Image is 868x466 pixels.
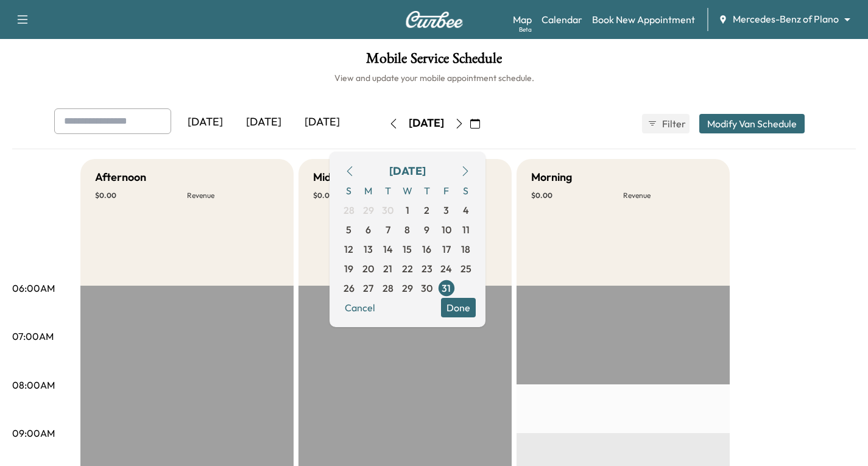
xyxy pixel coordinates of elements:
[531,169,572,186] h5: Morning
[313,191,405,200] p: $ 0.00
[442,281,451,295] span: 31
[642,114,690,133] button: Filter
[424,222,429,237] span: 9
[437,181,456,200] span: F
[344,261,353,276] span: 19
[95,169,146,186] h5: Afternoon
[378,181,398,200] span: T
[463,203,469,217] span: 4
[383,242,393,256] span: 14
[699,114,805,133] button: Modify Van Schedule
[623,191,715,200] p: Revenue
[346,222,351,237] span: 5
[344,203,355,217] span: 28
[383,281,393,295] span: 28
[95,191,187,200] p: $ 0.00
[344,242,353,256] span: 12
[443,203,449,217] span: 3
[12,329,54,344] p: 07:00AM
[383,261,392,276] span: 21
[406,203,409,217] span: 1
[531,191,623,200] p: $ 0.00
[12,378,55,392] p: 08:00AM
[402,261,413,276] span: 22
[442,222,451,237] span: 10
[362,261,374,276] span: 20
[235,108,293,136] div: [DATE]
[404,222,410,237] span: 8
[422,242,431,256] span: 16
[733,12,839,26] span: Mercedes-Benz of Plano
[12,51,856,72] h1: Mobile Service Schedule
[513,12,532,27] a: MapBeta
[389,163,426,180] div: [DATE]
[402,281,413,295] span: 29
[344,281,355,295] span: 26
[339,298,381,317] button: Cancel
[441,298,476,317] button: Done
[363,203,374,217] span: 29
[519,25,532,34] div: Beta
[592,12,695,27] a: Book New Appointment
[12,72,856,84] h6: View and update your mobile appointment schedule.
[364,242,373,256] span: 13
[417,181,437,200] span: T
[442,242,451,256] span: 17
[462,222,470,237] span: 11
[398,181,417,200] span: W
[382,203,393,217] span: 30
[386,222,390,237] span: 7
[365,222,371,237] span: 6
[542,12,582,27] a: Calendar
[12,281,55,295] p: 06:00AM
[460,261,471,276] span: 25
[405,11,464,28] img: Curbee Logo
[421,281,432,295] span: 30
[461,242,470,256] span: 18
[422,261,432,276] span: 23
[187,191,279,200] p: Revenue
[662,116,684,131] span: Filter
[313,169,356,186] h5: Mid-Day
[424,203,429,217] span: 2
[12,426,55,440] p: 09:00AM
[456,181,476,200] span: S
[363,281,373,295] span: 27
[359,181,378,200] span: M
[339,181,359,200] span: S
[293,108,351,136] div: [DATE]
[440,261,452,276] span: 24
[176,108,235,136] div: [DATE]
[409,116,444,131] div: [DATE]
[403,242,412,256] span: 15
